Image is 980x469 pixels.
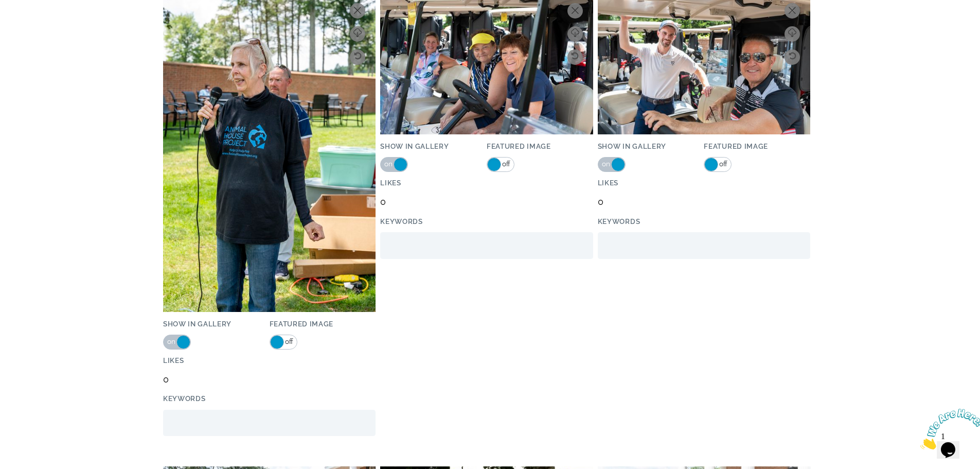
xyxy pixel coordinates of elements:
[4,4,8,13] span: 1
[704,140,810,152] label: Featured Image
[163,392,376,405] label: Keywords
[501,158,510,171] span: off
[284,335,293,349] span: off
[380,140,487,152] label: Show in Gallery
[167,335,176,349] span: on
[380,215,593,228] label: Keywords
[384,158,394,171] span: on
[598,177,704,189] label: Likes
[598,140,704,152] label: Show in Gallery
[598,215,810,228] label: Keywords
[718,158,727,171] span: off
[602,158,611,171] span: on
[163,354,270,367] label: Likes
[380,194,487,210] p: 0
[350,26,365,42] a: Download
[380,177,487,189] label: Likes
[567,26,583,42] a: Download
[487,140,593,152] label: Featured Image
[163,318,270,330] label: Show in Gallery
[598,194,704,210] p: 0
[785,26,800,42] a: Download
[4,4,68,45] img: Chat attention grabber
[270,318,376,330] label: Featured Image
[163,371,270,388] p: 0
[916,405,980,454] iframe: chat widget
